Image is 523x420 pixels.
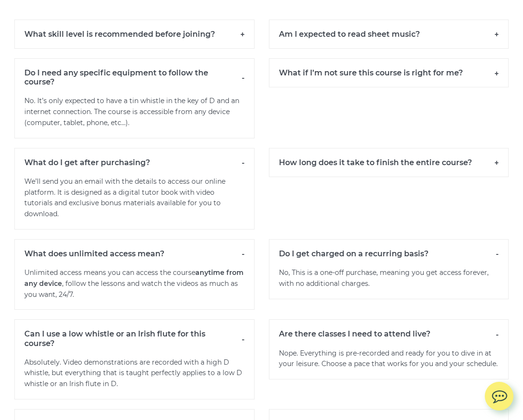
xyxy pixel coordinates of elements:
[14,20,255,49] h6: What skill level is recommended before joining?
[14,148,255,177] h6: What do I get after purchasing?
[14,267,255,310] p: Unlimited access means you can access the course , follow the lessons and watch the videos as muc...
[485,382,513,406] img: chat.svg
[14,176,255,230] p: We’ll send you an email with the details to access our online platform. It is designed as a digit...
[14,95,255,138] p: No. It’s only expected to have a tin whistle in the key of D and an internet connection. The cour...
[269,348,509,380] p: Nope. Everything is pre-recorded and ready for you to dive in at your leisure. Choose a pace that...
[14,357,255,399] p: Absolutely. Video demonstrations are recorded with a high D whistle, but everything that is taugh...
[269,20,509,49] h6: Am I expected to read sheet music?
[24,268,244,288] strong: anytime from any device
[269,319,509,348] h6: Are there classes I need to attend live?
[269,239,509,268] h6: Do I get charged on a recurring basis?
[14,58,255,96] h6: Do I need any specific equipment to follow the course?
[14,319,255,357] h6: Can I use a low whistle or an Irish flute for this course?
[269,267,509,299] p: No, This is a one-off purchase, meaning you get access forever, with no additional charges.
[269,148,509,177] h6: How long does it take to finish the entire course?
[269,58,509,87] h6: What if I’m not sure this course is right for me?
[14,239,255,268] h6: What does unlimited access mean?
